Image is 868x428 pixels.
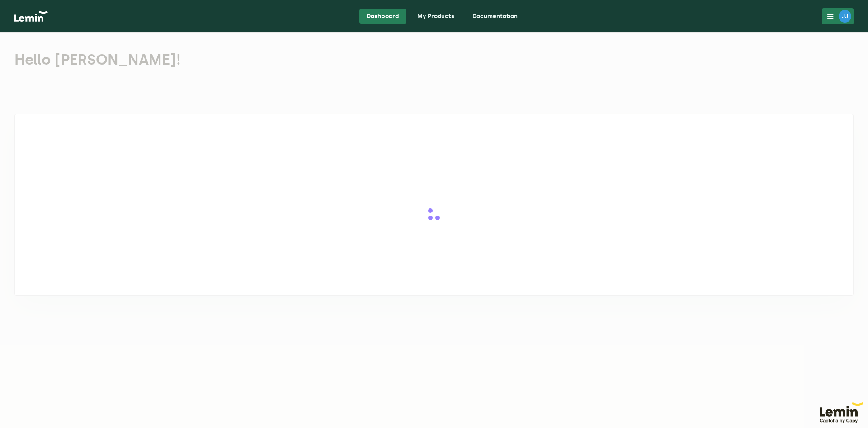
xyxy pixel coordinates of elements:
[839,10,851,23] div: JJ
[820,402,863,423] img: 63f920f45959a057750d25c1_lem1.svg
[465,9,525,24] a: Documentation
[822,8,854,24] button: JJ
[359,9,406,24] a: Dashboard
[410,9,462,24] a: My Products
[14,11,48,22] img: logo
